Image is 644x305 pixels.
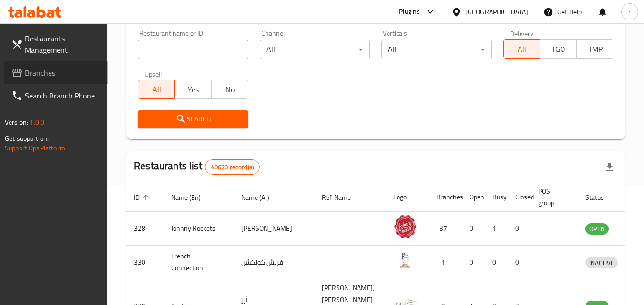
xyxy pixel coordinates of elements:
[585,223,609,235] div: OPEN
[25,90,100,101] span: Search Branch Phone
[485,183,508,212] th: Busy
[126,212,164,246] td: 328
[510,30,534,37] label: Delivery
[134,159,260,175] h2: Restaurants list
[381,40,491,59] div: All
[508,212,531,246] td: 0
[4,84,108,107] a: Search Branch Phone
[429,183,462,212] th: Branches
[322,192,363,203] span: Ref. Name
[508,183,531,212] th: Closed
[138,40,248,59] input: Search for restaurant name or ID..
[4,27,108,61] a: Restaurants Management
[465,7,528,17] div: [GEOGRAPHIC_DATA]
[462,246,485,279] td: 0
[145,113,240,125] span: Search
[581,42,610,56] span: TMP
[5,116,28,128] span: Version:
[234,246,314,279] td: فرنش كونكشن
[205,163,259,172] span: 40620 record(s)
[598,156,621,178] div: Export file
[234,212,314,246] td: [PERSON_NAME]
[205,159,260,175] div: Total records count
[25,33,100,56] span: Restaurants Management
[179,83,208,97] span: Yes
[540,39,577,59] button: TGO
[462,183,485,212] th: Open
[134,192,152,203] span: ID
[171,192,213,203] span: Name (En)
[25,67,100,79] span: Branches
[399,6,420,18] div: Plugins
[508,42,537,56] span: All
[585,257,618,268] div: INACTIVE
[508,246,531,279] td: 0
[5,132,49,145] span: Get support on:
[174,80,212,99] button: Yes
[393,248,417,272] img: French Connection
[164,212,234,246] td: Johnny Rockets
[585,224,609,235] span: OPEN
[503,39,541,59] button: All
[429,246,462,279] td: 1
[538,186,566,208] span: POS group
[462,212,485,246] td: 0
[164,246,234,279] td: French Connection
[215,83,245,97] span: No
[576,39,613,59] button: TMP
[138,110,248,128] button: Search
[585,192,616,203] span: Status
[485,246,508,279] td: 0
[4,61,108,84] a: Branches
[628,7,631,17] span: r
[241,192,282,203] span: Name (Ar)
[144,70,162,77] label: Upsell
[142,83,171,97] span: All
[211,80,248,99] button: No
[393,215,417,238] img: Johnny Rockets
[585,257,618,268] span: INACTIVE
[30,116,44,128] span: 1.0.0
[386,183,429,212] th: Logo
[138,80,175,99] button: All
[485,212,508,246] td: 1
[544,42,573,56] span: TGO
[126,246,164,279] td: 330
[260,40,370,59] div: All
[429,212,462,246] td: 37
[5,142,65,154] a: Support.OpsPlatform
